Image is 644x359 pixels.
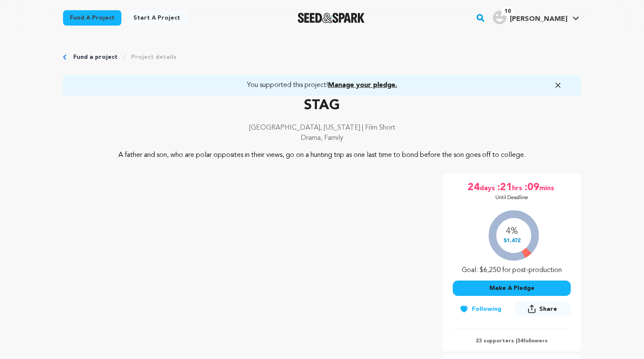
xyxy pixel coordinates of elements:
img: user.png [493,11,506,24]
a: Fund a project [73,53,118,61]
button: Following [453,301,508,317]
a: Start a project [126,10,187,26]
button: Make A Pledge [453,281,571,296]
span: 24 [468,181,480,194]
span: Share [539,305,557,313]
a: Nick G.'s Profile [491,9,581,24]
a: You supported this project!Manage your pledge. [73,80,571,90]
span: :21 [497,181,512,194]
span: days [480,181,497,194]
span: mins [539,181,556,194]
span: :09 [524,181,539,194]
a: Seed&Spark Homepage [298,13,365,23]
img: Seed&Spark Logo Dark Mode [298,13,365,23]
p: A father and son, who are polar opposites in their views, go on a hunting trip as one last time t... [115,150,529,160]
span: Manage your pledge. [328,82,397,89]
p: [GEOGRAPHIC_DATA], [US_STATE] | Film Short [63,123,581,133]
p: 23 supporters | followers [453,338,571,345]
div: Breadcrumb [63,53,581,61]
p: STAG [63,96,581,116]
span: 10 [501,7,514,16]
span: [PERSON_NAME] [510,16,567,23]
button: Share [515,301,571,317]
p: Drama, Family [63,133,581,143]
a: Fund a project [63,10,121,26]
p: Until Deadline [495,194,528,201]
span: hrs [512,181,524,194]
span: Nick G.'s Profile [491,9,581,27]
span: Share [515,301,571,320]
span: 34 [517,339,523,344]
a: Project details [131,53,176,61]
div: Nick G.'s Profile [493,11,567,24]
